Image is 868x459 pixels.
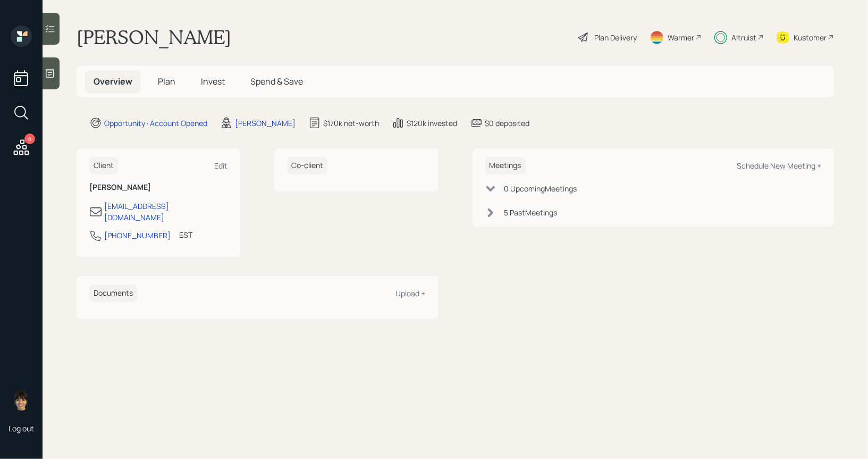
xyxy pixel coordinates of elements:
div: Log out [9,423,34,433]
div: Warmer [668,32,694,43]
div: Edit [214,161,227,171]
div: [EMAIL_ADDRESS][DOMAIN_NAME] [104,201,227,223]
div: EST [179,229,192,240]
span: Overview [94,76,132,87]
span: Invest [201,76,225,87]
h6: Documents [89,285,137,302]
h1: [PERSON_NAME] [77,26,231,49]
div: Upload + [396,288,426,298]
h6: Co-client [287,157,327,174]
div: Plan Delivery [594,32,637,43]
div: $120k invested [407,118,457,129]
h6: [PERSON_NAME] [89,183,227,192]
div: Opportunity · Account Opened [104,118,207,129]
div: Schedule New Meeting + [737,161,821,171]
div: Altruist [731,32,756,43]
div: [PERSON_NAME] [235,118,296,129]
div: 6 [24,133,35,144]
div: 0 Upcoming Meeting s [504,183,577,194]
div: $0 deposited [485,118,529,129]
span: Plan [158,76,175,87]
div: $170k net-worth [323,118,379,129]
h6: Client [89,157,118,174]
div: 5 Past Meeting s [504,207,558,218]
img: treva-nostdahl-headshot.png [11,389,32,411]
div: [PHONE_NUMBER] [104,230,171,241]
h6: Meetings [485,157,526,174]
div: Kustomer [794,32,827,43]
span: Spend & Save [250,76,303,87]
